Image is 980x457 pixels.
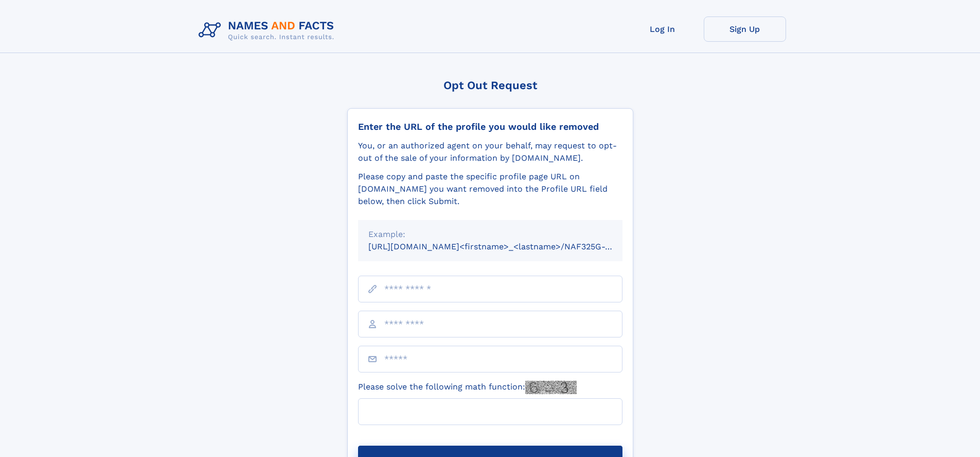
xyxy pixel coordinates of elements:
[368,242,642,251] small: [URL][DOMAIN_NAME]<firstname>_<lastname>/NAF325G-xxxxxxxx
[358,171,622,208] div: Please copy and paste the specific profile page URL on [DOMAIN_NAME] you want removed into the Pr...
[704,16,786,42] a: Sign Up
[368,228,612,241] div: Example:
[358,121,622,132] div: Enter the URL of the profile you would like removed
[621,16,704,42] a: Log In
[194,16,343,44] img: Logo Names and Facts
[347,79,633,92] div: Opt Out Request
[358,140,622,164] div: You, or an authorized agent on your behalf, may request to opt-out of the sale of your informatio...
[358,381,577,394] label: Please solve the following math function:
